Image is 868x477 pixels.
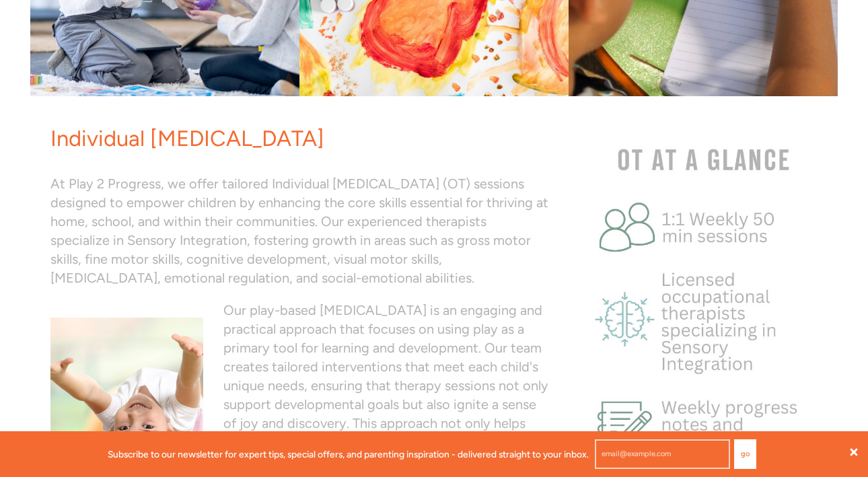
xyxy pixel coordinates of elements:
[108,447,589,462] p: Subscribe to our newsletter for expert tips, special offers, and parenting inspiration - delivere...
[734,439,756,469] button: Go
[595,439,730,469] input: email@example.com
[50,176,548,286] font: At Play 2 Progress, we offer tailored Individual [MEDICAL_DATA] (OT) sessions designed to empower...
[223,302,548,469] font: Our play-based [MEDICAL_DATA] is an engaging and practical approach that focuses on using play as...
[50,123,558,154] h1: Individual [MEDICAL_DATA]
